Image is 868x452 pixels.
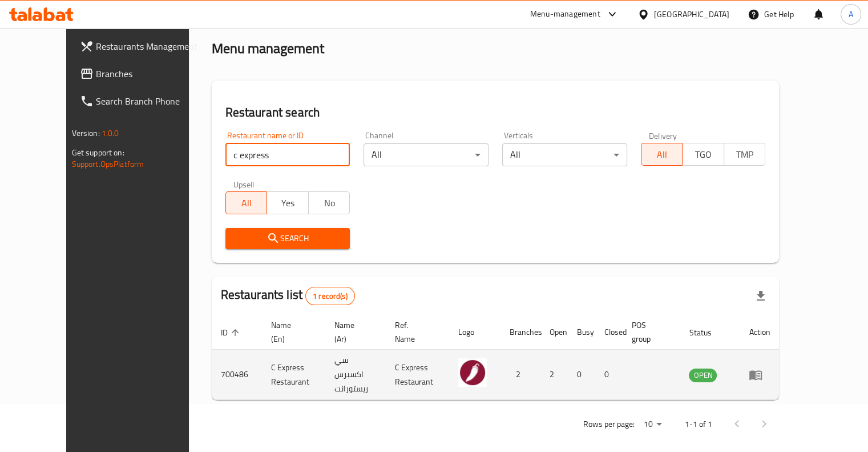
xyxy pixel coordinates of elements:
[71,87,211,115] a: Search Branch Phone
[325,350,385,400] td: سي اكسبرس ريستورانت
[689,369,717,382] span: OPEN
[364,143,488,166] div: All
[212,315,780,400] table: enhanced table
[689,326,726,339] span: Status
[225,104,766,121] h2: Restaurant search
[386,350,449,400] td: C Express Restaurant
[583,417,634,431] p: Rows per page:
[682,143,724,166] button: TGO
[212,350,262,400] td: 700486
[646,146,679,163] span: All
[96,94,202,108] span: Search Branch Phone
[649,131,677,139] label: Delivery
[724,143,766,166] button: TMP
[500,315,540,350] th: Branches
[729,146,761,163] span: TMP
[530,7,600,21] div: Menu-management
[449,315,500,350] th: Logo
[740,315,779,350] th: Action
[313,195,346,211] span: No
[267,191,309,214] button: Yes
[689,369,717,382] div: OPEN
[262,350,325,400] td: C Express Restaurant
[747,282,774,310] div: Export file
[305,287,355,305] div: Total records count
[595,350,623,400] td: 0
[458,358,487,387] img: C Express Restaurant
[568,315,595,350] th: Busy
[502,143,627,166] div: All
[639,416,666,433] div: Rows per page:
[225,228,350,249] button: Search
[595,315,623,350] th: Closed
[272,195,304,211] span: Yes
[225,191,268,214] button: All
[72,126,100,141] span: Version:
[221,326,243,339] span: ID
[71,33,211,60] a: Restaurants Management
[334,318,372,346] span: Name (Ar)
[231,195,263,211] span: All
[71,60,211,87] a: Branches
[687,146,720,163] span: TGO
[233,180,255,188] label: Upsell
[500,350,540,400] td: 2
[72,157,144,171] a: Support.OpsPlatform
[568,350,595,400] td: 0
[96,39,202,53] span: Restaurants Management
[654,8,729,21] div: [GEOGRAPHIC_DATA]
[271,318,312,346] span: Name (En)
[221,286,355,305] h2: Restaurants list
[212,39,324,58] h2: Menu management
[632,318,667,346] span: POS group
[235,231,341,246] span: Search
[308,191,350,214] button: No
[96,67,202,81] span: Branches
[306,291,354,302] span: 1 record(s)
[849,8,853,21] span: A
[540,315,568,350] th: Open
[684,417,712,431] p: 1-1 of 1
[749,368,770,382] div: Menu
[395,318,435,346] span: Ref. Name
[540,350,568,400] td: 2
[225,143,350,166] input: Search for restaurant name or ID..
[102,126,119,141] span: 1.0.0
[641,143,683,166] button: All
[72,145,124,160] span: Get support on:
